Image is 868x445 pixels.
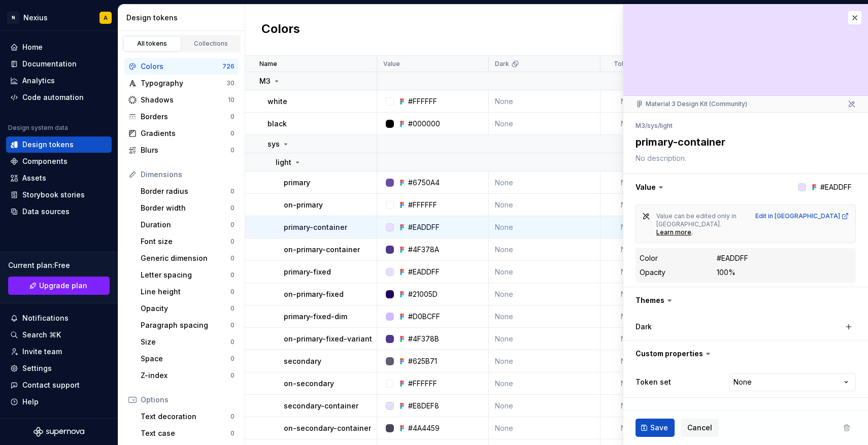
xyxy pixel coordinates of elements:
[489,172,600,194] td: None
[614,60,644,68] p: Token set
[600,372,659,395] td: None
[22,59,77,69] div: Documentation
[640,253,658,263] div: Color
[141,270,230,280] div: Letter spacing
[230,221,235,229] div: 0
[6,136,112,153] a: Design tokens
[691,228,693,236] span: .
[6,73,112,89] a: Analytics
[6,187,112,203] a: Storybook stories
[600,261,659,283] td: None
[230,204,235,212] div: 0
[141,169,235,180] div: Dimensions
[137,408,239,425] a: Text decoration0
[408,312,440,322] div: #D0BCFF
[408,356,437,366] div: #625B71
[230,413,235,421] div: 0
[22,173,46,183] div: Assets
[489,372,600,395] td: None
[6,39,112,55] a: Home
[284,423,371,433] p: on-secondary-container
[284,356,321,366] p: secondary
[284,401,358,411] p: secondary-container
[141,203,230,213] div: Border width
[681,419,719,437] button: Cancel
[137,250,239,266] a: Generic dimension0
[284,267,331,277] p: primary-fixed
[268,96,287,107] p: white
[489,417,600,439] td: None
[495,60,509,68] p: Dark
[408,423,440,433] div: #4A4459
[230,129,235,138] div: 0
[6,360,112,376] a: Settings
[489,90,600,113] td: None
[230,338,235,346] div: 0
[489,283,600,305] td: None
[600,194,659,216] td: None
[124,75,239,91] a: Typography30
[137,183,239,199] a: Border radius0
[276,157,291,167] p: light
[104,14,108,22] div: A
[137,217,239,233] a: Duration0
[717,253,748,263] div: #EADDFF
[717,267,736,278] div: 100%
[408,119,440,129] div: #000000
[141,95,228,105] div: Shadows
[141,61,222,72] div: Colors
[6,56,112,72] a: Documentation
[284,289,344,299] p: on-primary-fixed
[8,260,110,270] div: Current plan : Free
[645,122,647,129] li: /
[124,58,239,75] a: Colors726
[124,92,239,108] a: Shadows10
[755,212,849,220] a: Edit in [GEOGRAPHIC_DATA]
[408,379,437,389] div: #FFFFFF
[600,216,659,238] td: None
[687,423,712,433] span: Cancel
[222,62,235,71] div: 726
[141,128,230,139] div: Gradients
[408,178,440,188] div: #6750A4
[230,146,235,154] div: 0
[633,133,854,151] textarea: primary-container
[141,145,230,155] div: Blurs
[6,377,112,393] button: Contact support
[636,322,652,332] label: Dark
[656,228,691,236] a: Learn more
[141,287,230,297] div: Line height
[6,89,112,106] a: Code automation
[228,96,235,104] div: 10
[284,245,360,255] p: on-primary-container
[8,124,68,132] div: Design system data
[127,40,178,48] div: All tokens
[34,427,84,437] svg: Supernova Logo
[124,142,239,158] a: Blurs0
[284,312,347,322] p: primary-fixed-dim
[268,139,280,149] p: sys
[656,212,738,228] span: Value can be edited only in [GEOGRAPHIC_DATA].
[600,417,659,439] td: None
[141,78,226,88] div: Typography
[22,76,55,86] div: Analytics
[261,21,300,39] h2: Colors
[489,113,600,135] td: None
[141,186,230,196] div: Border radius
[646,100,747,108] a: Material 3 Design Kit (Community)
[489,350,600,372] td: None
[137,425,239,441] a: Text case0
[230,237,235,246] div: 0
[6,310,112,326] button: Notifications
[636,122,645,129] li: M3
[230,355,235,363] div: 0
[658,122,660,129] li: /
[230,304,235,313] div: 0
[636,377,671,387] label: Token set
[230,187,235,195] div: 0
[640,267,665,278] div: Opacity
[408,401,439,411] div: #E8DEF8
